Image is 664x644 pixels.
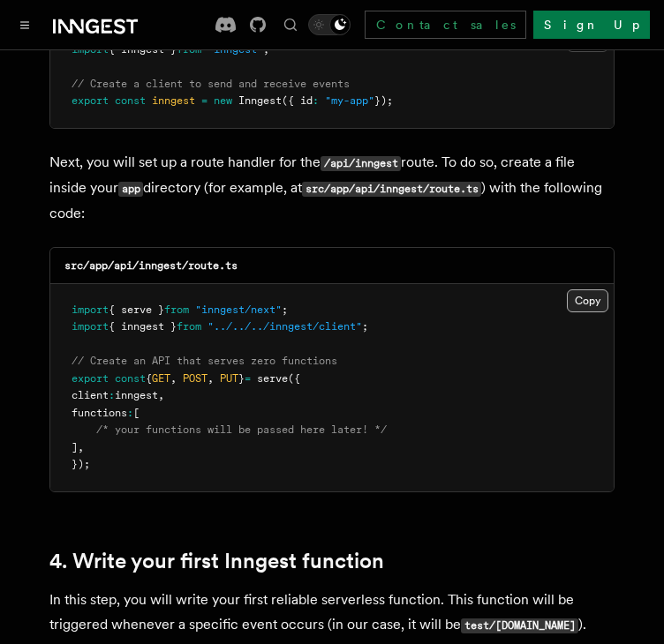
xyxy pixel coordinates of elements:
span: = [201,94,207,107]
span: ; [362,320,368,333]
span: "inngest/next" [195,303,282,316]
span: ] [72,441,78,453]
a: Sign Up [533,11,650,39]
span: { Inngest } [109,43,177,56]
span: , [78,441,84,453]
span: ({ [288,372,300,385]
button: Copy [567,289,608,312]
button: Find something... [280,14,301,35]
code: /api/inngest [321,156,401,171]
code: src/app/api/inngest/route.ts [64,259,238,272]
span: import [72,320,109,333]
span: inngest [115,389,158,401]
span: : [313,94,319,107]
span: import [72,303,109,316]
span: } [238,372,245,385]
code: src/app/api/inngest/route.ts [302,182,481,197]
span: from [177,43,201,56]
span: from [164,303,189,316]
span: const [115,94,146,107]
span: export [72,372,109,385]
button: Toggle dark mode [308,14,351,35]
button: Toggle navigation [14,14,35,35]
span: from [177,320,201,333]
span: "my-app" [325,94,374,107]
a: Contact sales [365,11,526,39]
p: Next, you will set up a route handler for the route. To do so, create a file inside your director... [49,150,615,226]
span: POST [183,372,207,385]
span: PUT [220,372,238,385]
a: 4. Write your first Inngest function [49,549,384,573]
span: import [72,43,109,56]
span: functions [72,407,127,419]
span: serve [257,372,288,385]
span: GET [152,372,170,385]
span: { inngest } [109,320,177,333]
span: // Create an API that serves zero functions [72,355,337,367]
span: : [109,389,115,401]
span: { serve } [109,303,164,316]
span: [ [133,407,140,419]
code: app [118,182,143,197]
span: ({ id [282,94,313,107]
span: "../../../inngest/client" [207,320,362,333]
span: : [127,407,133,419]
span: client [72,389,109,401]
span: const [115,372,146,385]
code: test/[DOMAIN_NAME] [461,618,578,633]
span: ; [282,303,288,316]
span: /* your functions will be passed here later! */ [96,423,387,436]
span: , [170,372,177,385]
span: Inngest [238,94,282,107]
span: new [214,94,232,107]
span: ; [263,43,269,56]
span: export [72,94,109,107]
span: , [207,372,214,385]
span: , [158,389,164,401]
span: { [146,372,152,385]
span: // Create a client to send and receive events [72,78,350,90]
span: }); [374,94,393,107]
span: = [245,372,251,385]
span: }); [72,458,90,470]
span: "inngest" [207,43,263,56]
span: inngest [152,94,195,107]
